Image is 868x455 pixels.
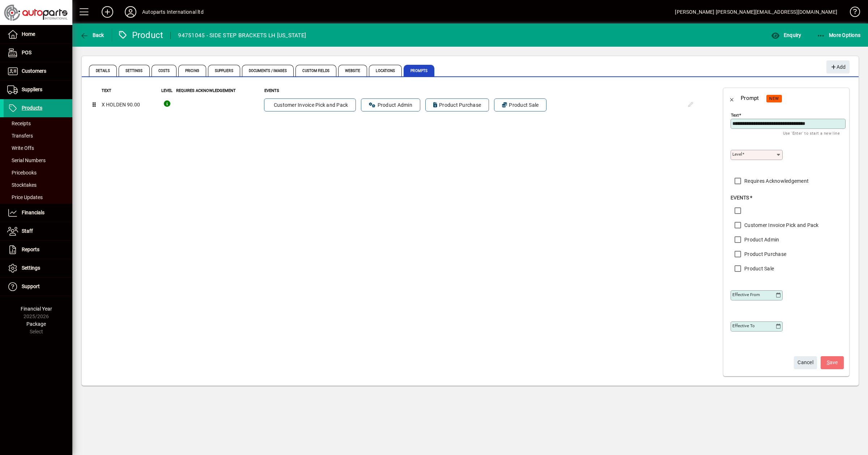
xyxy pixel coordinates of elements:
[101,94,158,115] td: X HOLDEN 90.00
[338,65,367,76] span: Website
[178,30,306,41] div: 94751045 - SIDE STEP BRACKETS LH [US_STATE]
[433,101,481,109] span: Product Purchase
[7,157,46,163] span: Serial Numbers
[7,170,37,176] span: Pricebooks
[732,152,742,157] mat-label: Level
[369,101,412,109] span: Product Admin
[4,62,72,80] a: Customers
[4,179,72,191] a: Stocktakes
[502,101,539,109] span: Product Sale
[4,130,72,142] a: Transfers
[741,92,759,104] div: Prompt
[119,65,150,76] span: Settings
[22,247,39,252] span: Reports
[821,356,844,369] button: Save
[817,32,861,38] span: More Options
[743,177,809,185] label: Requires Acknowledgement
[7,133,33,139] span: Transfers
[783,129,840,137] mat-hint: Use 'Enter' to start a new line
[96,5,119,18] button: Add
[769,96,779,101] span: NEW
[72,29,112,42] app-page-header-button: Back
[158,88,175,94] th: Level
[827,359,830,365] span: S
[4,241,72,259] a: Reports
[4,259,72,277] a: Settings
[815,29,863,42] button: More Options
[731,195,752,201] span: Events *
[21,306,52,312] span: Financial Year
[22,87,42,92] span: Suppliers
[4,278,72,296] a: Support
[22,105,42,111] span: Products
[743,236,779,243] label: Product Admin
[844,1,859,25] a: Knowledge Base
[101,88,158,94] th: Text
[743,222,819,229] label: Customer Invoice Pick and Pack
[769,29,803,42] button: Enquiry
[22,283,40,289] span: Support
[369,65,402,76] span: Locations
[4,222,72,240] a: Staff
[4,191,72,203] a: Price Updates
[4,154,72,167] a: Serial Numbers
[4,25,72,43] a: Home
[26,321,46,327] span: Package
[732,292,760,297] mat-label: Effective From
[89,65,117,76] span: Details
[152,65,177,76] span: Costs
[675,6,837,18] div: [PERSON_NAME] [PERSON_NAME][EMAIL_ADDRESS][DOMAIN_NAME]
[794,356,817,369] button: Cancel
[272,101,348,109] span: Customer Invoice Pick and Pack
[723,89,741,107] button: Back
[264,88,681,94] th: Events
[4,44,72,62] a: POS
[22,210,44,215] span: Financials
[142,6,204,18] div: Autoparts International ltd
[295,65,336,76] span: Custom Fields
[178,65,206,76] span: Pricing
[7,145,34,151] span: Write Offs
[771,32,801,38] span: Enquiry
[743,265,774,272] label: Product Sale
[22,31,35,37] span: Home
[4,142,72,154] a: Write Offs
[22,228,33,234] span: Staff
[830,61,846,73] span: Add
[22,68,46,74] span: Customers
[7,121,31,126] span: Receipts
[404,65,434,76] span: Prompts
[827,357,838,368] span: ave
[4,167,72,179] a: Pricebooks
[732,323,755,328] mat-label: Effective To
[4,204,72,222] a: Financials
[80,32,104,38] span: Back
[22,265,40,271] span: Settings
[242,65,294,76] span: Documents / Images
[743,250,786,258] label: Product Purchase
[118,29,163,41] div: Product
[7,182,37,188] span: Stocktakes
[731,113,739,118] mat-label: Text
[797,357,813,368] span: Cancel
[4,81,72,99] a: Suppliers
[4,117,72,130] a: Receipts
[78,29,106,42] button: Back
[119,5,142,18] button: Profile
[7,194,43,200] span: Price Updates
[208,65,240,76] span: Suppliers
[22,50,31,55] span: POS
[826,60,850,73] button: Add
[176,88,264,94] th: Requires Acknowledgement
